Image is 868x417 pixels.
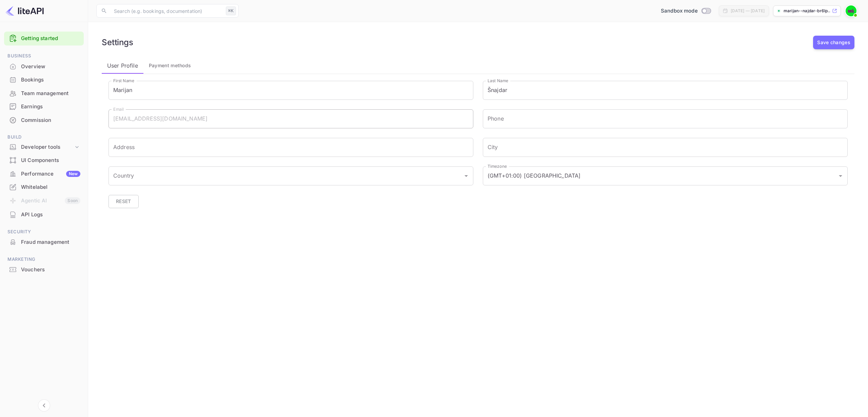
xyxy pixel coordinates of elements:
[836,171,845,181] button: Open
[113,78,134,84] label: First Name
[21,170,80,178] div: Performance
[483,109,848,128] input: phone
[21,35,80,42] a: Getting started
[108,81,473,100] input: First Name
[38,399,50,412] button: Collapse navigation
[488,163,507,169] label: Timezone
[4,73,84,86] a: Bookings
[21,183,80,191] div: Whitelabel
[21,238,80,246] div: Fraud management
[4,208,84,221] a: API Logs
[813,36,854,49] button: Save changes
[658,7,713,15] div: Switch to Production mode
[4,167,84,181] div: PerformanceNew
[4,167,84,180] a: PerformanceNew
[66,171,80,177] div: New
[21,266,80,274] div: Vouchers
[21,103,80,111] div: Earnings
[107,61,138,70] p: User Profile
[4,87,84,99] a: Team management
[21,90,80,97] div: Team management
[4,181,84,194] div: Whitelabel
[113,106,124,112] label: Email
[661,7,698,15] span: Sandbox mode
[4,141,84,153] div: Developer tools
[21,211,80,219] div: API Logs
[483,138,848,157] input: City
[4,236,84,249] div: Fraud management
[4,263,84,276] a: Vouchers
[4,228,84,236] span: Security
[4,100,84,113] a: Earnings
[4,154,84,167] div: UI Components
[4,236,84,248] a: Fraud management
[226,6,236,15] div: ⌘K
[4,263,84,276] div: Vouchers
[21,157,80,164] div: UI Components
[112,169,460,182] input: Country
[4,114,84,126] a: Commission
[488,78,508,84] label: Last Name
[4,73,84,87] div: Bookings
[4,32,84,46] div: Getting started
[149,61,191,70] span: Payment methods
[4,208,84,221] div: API Logs
[461,171,471,181] button: Open
[21,116,80,124] div: Commission
[21,143,74,151] div: Developer tools
[5,5,44,16] img: LiteAPI logo
[4,154,84,166] a: UI Components
[21,63,80,71] div: Overview
[4,181,84,193] a: Whitelabel
[483,81,848,100] input: Last Name
[4,87,84,100] div: Team management
[4,256,84,263] span: Marketing
[731,8,765,14] div: [DATE] — [DATE]
[108,138,473,157] input: Address
[4,60,84,73] a: Overview
[4,100,84,113] div: Earnings
[108,195,139,208] button: Reset
[21,76,80,84] div: Bookings
[4,133,84,141] span: Build
[784,8,831,14] p: marijan--najdar-br6lp....
[4,52,84,60] span: Business
[846,5,856,16] img: Marijan Šnajdar
[102,37,133,47] h6: Settings
[108,109,473,128] input: Email
[4,60,84,73] div: Overview
[102,57,854,74] div: account-settings tabs
[110,4,223,18] input: Search (e.g. bookings, documentation)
